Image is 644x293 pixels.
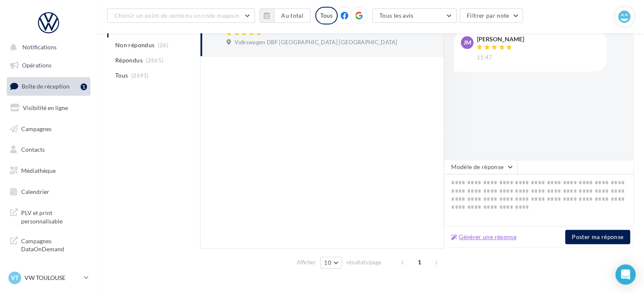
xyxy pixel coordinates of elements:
button: Au total [260,8,311,23]
span: Répondus [115,56,143,65]
span: Choisir un point de vente ou un code magasin [114,12,239,19]
a: Boîte de réception1 [5,77,92,95]
span: 10 [324,259,331,266]
span: résultats/page [346,258,382,266]
button: Générer une réponse [448,232,520,242]
a: Médiathèque [5,162,92,180]
span: Médiathèque [21,167,56,174]
a: PLV et print personnalisable [5,204,92,228]
div: [PERSON_NAME] [477,36,524,42]
span: Notifications [22,44,57,51]
a: VT VW TOULOUSE [7,270,90,286]
span: Visibilité en ligne [23,104,68,111]
a: Opérations [5,56,92,74]
a: Campagnes DataOnDemand [5,232,92,257]
a: Campagnes [5,120,92,138]
button: Filtrer par note [460,8,523,23]
button: Tous les avis [372,8,457,23]
span: Opérations [22,62,51,69]
button: 10 [320,257,342,269]
span: 1 [413,255,426,269]
a: Visibilité en ligne [5,99,92,117]
span: Tous [115,71,128,80]
span: Campagnes [21,125,51,132]
span: Tous les avis [379,12,414,19]
div: Tous [315,7,338,24]
span: Campagnes DataOnDemand [21,235,87,253]
a: Contacts [5,141,92,159]
p: VW TOULOUSE [24,274,81,282]
button: Modèle de réponse [444,160,517,174]
button: Poster ma réponse [565,230,630,244]
button: Choisir un point de vente ou un code magasin [107,8,255,23]
span: 11:47 [477,54,492,62]
span: Volkswagen DBF [GEOGRAPHIC_DATA] [GEOGRAPHIC_DATA] [235,39,397,46]
span: Afficher [297,258,316,266]
span: Calendrier [21,188,49,195]
span: Non répondus [115,41,154,49]
div: Open Intercom Messenger [615,264,636,285]
a: Calendrier [5,183,92,201]
button: Au total [274,8,311,23]
span: Boîte de réception [22,83,70,90]
span: (2665) [146,57,163,64]
span: (26) [158,42,168,48]
span: Contacts [21,146,45,153]
span: VT [11,274,19,282]
span: JM [463,38,471,47]
span: (2691) [131,72,149,79]
span: PLV et print personnalisable [21,207,87,225]
div: 1 [81,83,87,90]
